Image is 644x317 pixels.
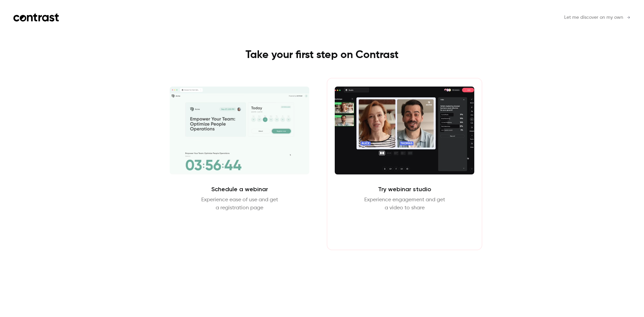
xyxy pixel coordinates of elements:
[564,14,623,21] span: Let me discover on my own
[383,220,426,236] button: Enter Studio
[148,48,496,62] h1: Take your first step on Contrast
[364,196,445,212] p: Experience engagement and get a video to share
[378,185,431,193] h2: Try webinar studio
[201,196,278,212] p: Experience ease of use and get a registration page
[211,185,268,193] h2: Schedule a webinar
